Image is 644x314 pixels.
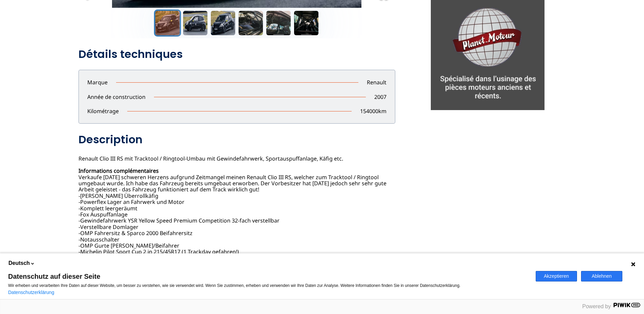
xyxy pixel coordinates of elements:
[8,283,528,288] p: Wir erheben und verarbeiten Ihre Daten auf dieser Website, um besser zu verstehen, wie sie verwen...
[536,271,577,281] button: Akzeptieren
[79,9,395,37] div: Thumbnail Navigation
[293,9,320,37] button: Go to Slide 6
[79,79,116,86] p: Marque
[209,9,237,37] button: Go to Slide 3
[79,47,395,61] h2: Détails techniques
[79,47,395,261] div: Renault Clio III RS mit Tracktool / Ringtool-Umbau mit Gewindefahrwerk, Sportauspuffanlage, Käfig...
[182,9,209,37] button: Go to Slide 2
[79,93,154,101] p: Année de construction
[265,9,292,37] button: Go to Slide 5
[358,79,395,86] p: Renault
[79,107,127,115] p: Kilométrage
[582,303,611,309] span: Powered by
[8,259,30,267] span: Deutsch
[581,271,622,281] button: Ablehnen
[352,107,395,115] p: 154000 km
[8,273,528,280] span: Datenschutz auf dieser Seite
[79,133,395,146] h2: Description
[366,93,395,101] p: 2007
[154,9,181,37] button: Go to Slide 1
[79,167,159,174] b: Informations complémentaires
[8,290,54,295] a: Datenschutzerklärung
[237,9,264,37] button: Go to Slide 4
